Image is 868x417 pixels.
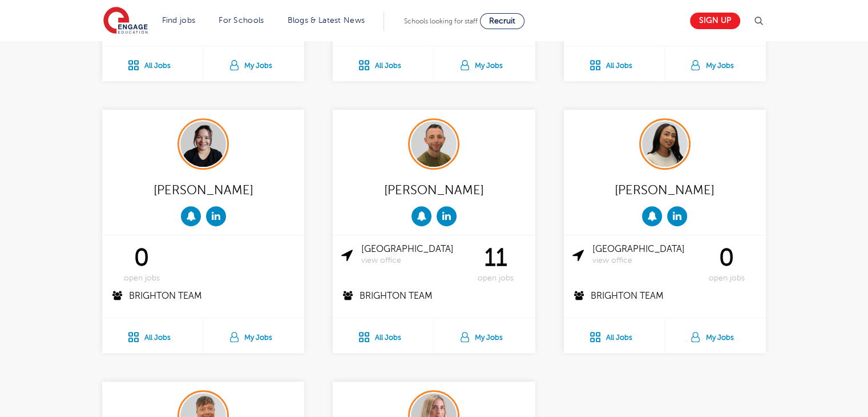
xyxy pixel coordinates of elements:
div: [PERSON_NAME] [111,178,296,201]
span: view office [361,256,465,266]
div: 0 [111,244,172,283]
a: My Jobs [665,318,766,353]
p: Brighton Team [341,289,526,303]
a: All Jobs [333,46,433,81]
a: All Jobs [102,46,203,81]
a: All Jobs [102,318,203,353]
a: My Jobs [203,318,304,353]
div: [PERSON_NAME] [341,178,526,201]
a: [GEOGRAPHIC_DATA]view office [361,244,465,266]
a: My Jobs [434,318,535,353]
span: open jobs [696,274,757,283]
span: view office [592,256,696,266]
a: Blogs & Latest News [288,16,365,25]
div: [PERSON_NAME] [572,178,757,201]
a: My Jobs [665,46,766,81]
a: All Jobs [333,318,433,353]
a: Sign up [690,13,740,29]
a: All Jobs [564,318,664,353]
span: open jobs [111,274,172,283]
a: [GEOGRAPHIC_DATA]view office [592,244,696,266]
a: All Jobs [564,46,664,81]
a: For Schools [219,16,264,25]
a: Recruit [480,13,524,29]
a: Find jobs [162,16,196,25]
a: My Jobs [434,46,535,81]
span: Recruit [489,17,515,25]
a: My Jobs [203,46,304,81]
span: Schools looking for staff [404,17,478,25]
span: open jobs [465,274,527,283]
div: 0 [696,244,757,283]
div: 11 [465,244,527,283]
p: Brighton Team [572,289,757,303]
p: Brighton Team [111,289,296,303]
img: Engage Education [103,7,148,35]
